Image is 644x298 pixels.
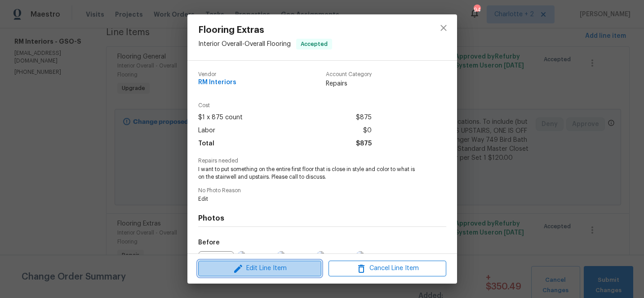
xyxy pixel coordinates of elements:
[331,263,444,274] span: Cancel Line Item
[198,72,236,77] span: Vendor
[198,124,215,137] span: Labor
[198,239,220,246] h5: Before
[198,188,446,194] span: No Photo Reason
[198,158,446,164] span: Repairs needed
[326,79,372,88] span: Repairs
[356,111,372,124] span: $875
[198,166,422,181] span: I want to put something on the entire first floor that is close in style and color to what is on ...
[363,124,372,137] span: $0
[198,25,332,35] span: Flooring Extras
[198,79,236,86] span: RM Interiors
[474,5,480,14] div: 94
[198,261,321,276] button: Edit Line Item
[198,195,422,203] span: Edit
[198,41,291,47] span: Interior Overall - Overall Flooring
[326,72,372,77] span: Account Category
[433,17,454,39] button: close
[297,40,331,49] span: Accepted
[198,214,446,223] h4: Photos
[201,263,319,274] span: Edit Line Item
[198,111,243,124] span: $1 x 875 count
[356,137,372,150] span: $875
[198,137,214,150] span: Total
[329,261,446,276] button: Cancel Line Item
[198,103,372,108] span: Cost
